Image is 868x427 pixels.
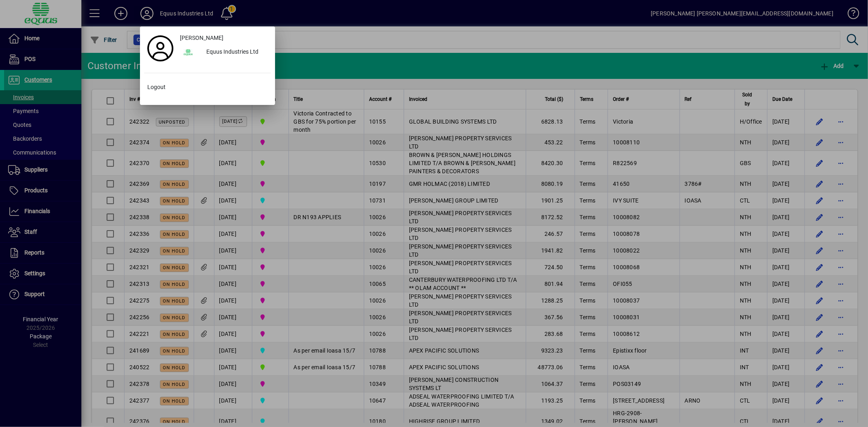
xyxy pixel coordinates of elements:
[177,30,271,45] a: [PERSON_NAME]
[144,41,177,56] a: Profile
[144,80,271,94] button: Logout
[177,45,271,60] button: Equus Industries Ltd
[147,83,166,91] span: Logout
[180,34,223,42] span: [PERSON_NAME]
[200,45,271,60] div: Equus Industries Ltd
